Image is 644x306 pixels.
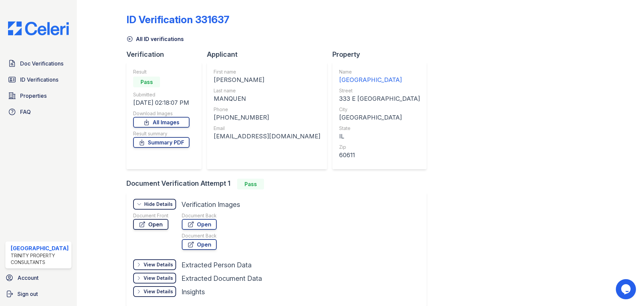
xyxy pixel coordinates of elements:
[339,106,420,113] div: City
[126,179,432,189] div: Document Verification Attempt 1
[181,200,240,209] div: Verification Images
[339,113,420,122] div: [GEOGRAPHIC_DATA]
[133,117,190,128] a: All Images
[339,132,420,141] div: IL
[339,87,420,94] div: Street
[17,274,39,282] span: Account
[214,106,320,113] div: Phone
[20,108,31,116] span: FAQ
[181,260,252,270] div: Extracted Person Data
[133,137,190,148] a: Summary PDF
[332,50,432,59] div: Property
[133,91,190,98] div: Submitted
[182,232,217,239] div: Document Back
[20,76,58,84] span: ID Verifications
[3,287,74,301] a: Sign out
[5,89,71,102] a: Properties
[11,252,69,266] div: Trinity Property Consultants
[182,239,217,250] a: Open
[339,125,420,132] div: State
[133,69,190,75] div: Result
[133,212,168,219] div: Document Front
[5,73,71,86] a: ID Verifications
[133,110,190,117] div: Download Images
[339,69,420,85] a: Name [GEOGRAPHIC_DATA]
[339,75,420,85] div: [GEOGRAPHIC_DATA]
[339,94,420,103] div: 333 E [GEOGRAPHIC_DATA]
[144,288,173,295] div: View Details
[214,69,320,75] div: First name
[126,35,184,43] a: All ID verifications
[182,212,217,219] div: Document Back
[214,113,320,122] div: [PHONE_NUMBER]
[214,132,320,141] div: [EMAIL_ADDRESS][DOMAIN_NAME]
[214,94,320,103] div: MANQUEN
[339,69,420,75] div: Name
[616,279,637,299] iframe: chat widget
[237,179,264,189] div: Pass
[214,125,320,132] div: Email
[181,274,262,283] div: Extracted Document Data
[3,271,74,285] a: Account
[5,57,71,70] a: Doc Verifications
[5,105,71,119] a: FAQ
[11,244,69,252] div: [GEOGRAPHIC_DATA]
[17,290,38,298] span: Sign out
[133,130,190,137] div: Result summary
[144,201,173,208] div: Hide Details
[144,261,173,268] div: View Details
[3,21,74,35] img: CE_Logo_Blue-a8612792a0a2168367f1c8372b55b34899dd931a85d93a1a3d3e32e68fde9ad4.png
[126,50,207,59] div: Verification
[214,87,320,94] div: Last name
[133,77,160,87] div: Pass
[133,98,190,107] div: [DATE] 02:18:07 PM
[144,275,173,281] div: View Details
[126,13,229,26] div: ID Verification 331637
[181,287,205,297] div: Insights
[339,150,420,160] div: 60611
[339,144,420,150] div: Zip
[182,219,217,230] a: Open
[207,50,332,59] div: Applicant
[20,59,63,68] span: Doc Verifications
[214,75,320,85] div: [PERSON_NAME]
[20,92,47,100] span: Properties
[133,219,168,230] a: Open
